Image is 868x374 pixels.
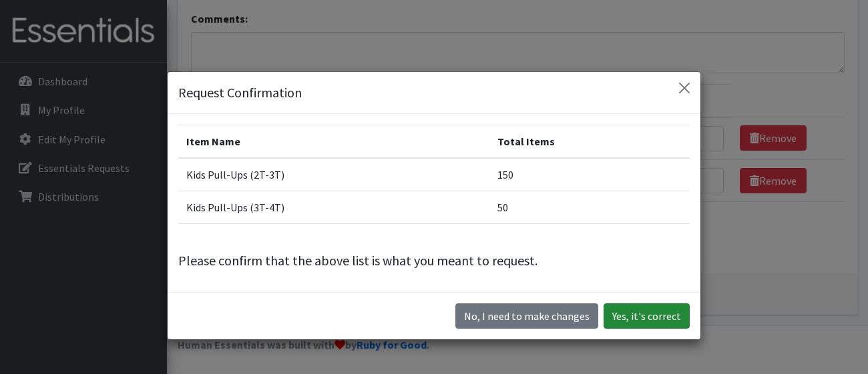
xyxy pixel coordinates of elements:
th: Total Items [489,125,690,159]
button: No I need to make changes [455,303,598,329]
td: 150 [489,158,690,191]
h5: Request Confirmation [178,83,302,103]
p: Please confirm that the above list is what you meant to request. [178,251,690,271]
button: Close [674,77,695,99]
td: Kids Pull-Ups (2T-3T) [178,158,489,191]
button: Yes, it's correct [604,303,690,329]
td: 50 [489,191,690,224]
td: Kids Pull-Ups (3T-4T) [178,191,489,224]
th: Item Name [178,125,489,159]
